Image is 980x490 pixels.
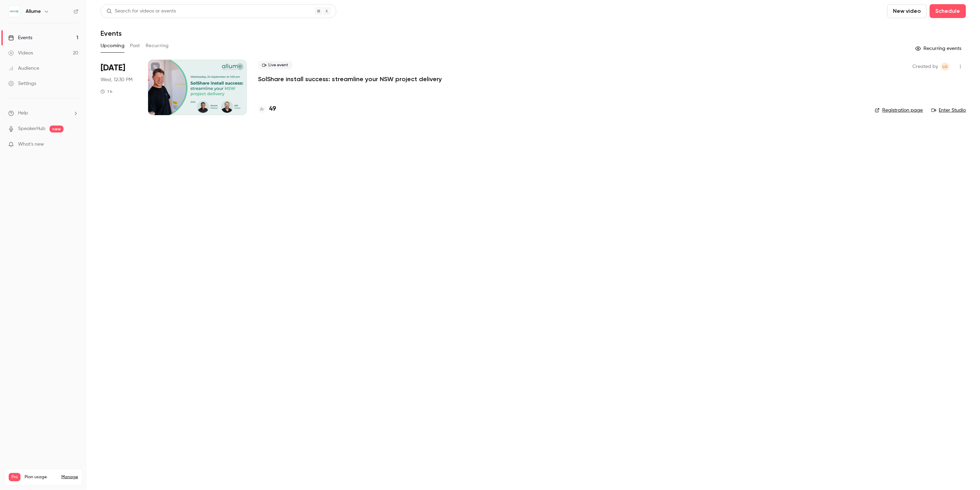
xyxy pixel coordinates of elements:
[931,107,966,114] a: Enter Studio
[101,60,137,115] div: Sep 24 Wed, 1:00 PM (Australia/Melbourne)
[875,107,923,114] a: Registration page
[943,62,948,71] span: LG
[25,474,57,480] span: Plan usage
[101,29,122,37] h1: Events
[8,65,39,72] div: Audience
[18,141,44,148] span: What's new
[26,8,41,15] h6: Allume
[8,34,32,41] div: Events
[941,62,949,71] span: Lindsey Guest
[913,62,938,71] span: Created by
[146,40,169,51] button: Recurring
[887,4,927,18] button: New video
[70,141,78,148] iframe: Noticeable Trigger
[18,110,28,117] span: Help
[50,126,63,132] span: new
[9,6,20,17] img: Allume
[18,125,45,132] a: SpeakerHub
[130,40,140,51] button: Past
[101,76,132,83] span: Wed, 12:30 PM
[8,80,36,87] div: Settings
[9,473,20,481] span: Pro
[912,43,966,54] button: Recurring events
[258,61,292,69] span: Live event
[101,62,125,74] span: [DATE]
[101,89,112,94] div: 1 h
[61,474,78,480] a: Manage
[930,4,966,18] button: Schedule
[8,50,33,57] div: Videos
[258,104,276,114] a: 49
[8,110,78,117] li: help-dropdown-opener
[101,40,124,51] button: Upcoming
[106,8,176,15] div: Search for videos or events
[258,75,442,83] a: SolShare install success: streamline your NSW project delivery
[269,104,276,114] h4: 49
